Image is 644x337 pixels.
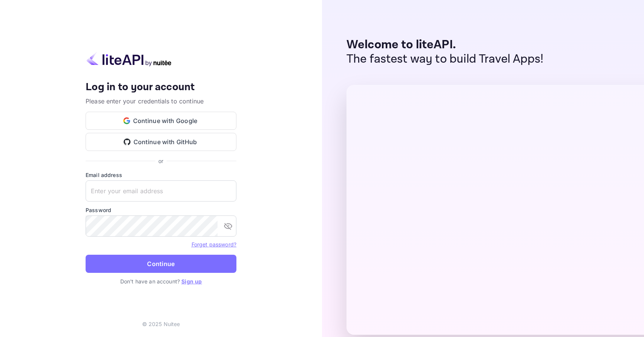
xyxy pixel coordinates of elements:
h4: Log in to your account [86,81,236,94]
p: The fastest way to build Travel Apps! [347,52,544,66]
label: Email address [86,171,236,179]
button: Continue with GitHub [86,133,236,151]
input: Enter your email address [86,180,236,202]
a: Sign up [181,278,202,285]
img: liteapi [86,52,172,66]
p: © 2025 Nuitee [142,320,180,328]
p: Please enter your credentials to continue [86,97,236,106]
p: Welcome to liteAPI. [347,38,544,52]
p: Don't have an account? [86,277,236,285]
button: toggle password visibility [221,219,236,234]
button: Continue [86,255,236,273]
button: Continue with Google [86,112,236,130]
a: Forget password? [192,240,236,248]
label: Password [86,206,236,214]
p: or [158,157,163,165]
a: Forget password? [192,241,236,248]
